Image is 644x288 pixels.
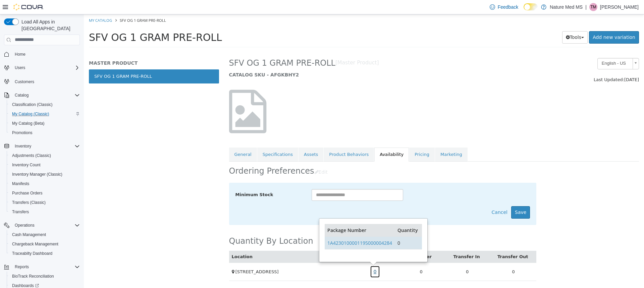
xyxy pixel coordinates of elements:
[7,160,83,170] button: Inventory Count
[19,18,80,32] span: Load All Apps in [GEOGRAPHIC_DATA]
[325,133,351,147] a: Pricing
[1,76,83,86] button: Customers
[9,208,80,216] span: Transfers
[15,65,25,70] span: Users
[12,209,29,215] span: Transfers
[9,189,45,197] a: Purchase Orders
[152,178,190,183] span: Minimum Stock
[15,52,25,57] span: Home
[12,77,80,85] span: Customers
[1,91,83,100] button: Catalog
[9,110,52,118] a: My Catalog (Classic)
[9,161,43,169] a: Inventory Count
[311,222,338,235] td: 0
[7,119,83,128] button: My Catalog (Beta)
[286,251,297,264] a: 0
[12,221,80,229] span: Operations
[12,263,80,271] span: Reports
[540,63,555,68] span: [DATE]
[12,221,37,229] button: Operations
[145,152,230,162] h2: Ordering Preferences
[5,17,138,29] span: SFV OG 1 GRAM PRE-ROLL
[9,180,80,188] span: Manifests
[15,143,31,149] span: Inventory
[9,198,80,207] span: Transfers (Classic)
[12,153,51,158] span: Adjustments (Classic)
[9,249,55,257] a: Traceabilty Dashboard
[240,133,290,147] a: Product Behaviors
[9,119,80,127] span: My Catalog (Beta)
[9,161,80,169] span: Inventory Count
[12,241,58,247] span: Chargeback Management
[15,79,34,84] span: Customers
[12,64,28,72] button: Users
[9,101,55,109] a: Classification (Classic)
[7,230,83,239] button: Cash Management
[478,17,504,29] button: Tools
[585,3,587,11] p: |
[12,78,37,86] a: Customers
[5,3,28,8] a: My Catalog
[12,200,46,205] span: Transfers (Classic)
[12,190,43,196] span: Purchase Orders
[427,192,446,204] button: Save
[9,110,80,118] span: My Catalog (Classic)
[9,180,32,188] a: Manifests
[510,63,540,68] span: Last Updated:
[7,272,83,281] button: BioTrack Reconciliation
[9,249,80,257] span: Traceabilty Dashboard
[351,133,384,147] a: Marketing
[9,170,80,178] span: Inventory Manager (Classic)
[12,181,29,186] span: Manifests
[244,225,308,232] a: 1A4230100001195000004284
[9,101,80,109] span: Classification (Classic)
[414,240,445,245] a: Transfer Out
[9,129,80,137] span: Promotions
[7,198,83,207] button: Transfers (Classic)
[12,102,53,107] span: Classification (Classic)
[12,130,33,135] span: Promotions
[9,231,80,239] span: Cash Management
[12,251,52,256] span: Traceabilty Dashboard
[550,3,583,11] p: Nature Med MS
[173,133,214,147] a: Specifications
[145,44,252,54] span: SFV OG 1 GRAM PRE-ROLL
[7,100,83,109] button: Classification (Classic)
[36,3,82,8] span: SFV OG 1 GRAM PRE-ROLL
[12,121,45,126] span: My Catalog (Beta)
[7,151,83,160] button: Adjustments (Classic)
[7,179,83,188] button: Manifests
[1,262,83,272] button: Reports
[244,212,284,219] button: Package Number
[589,3,597,11] div: Terri McFarlin
[1,49,83,59] button: Home
[9,129,35,137] a: Promotions
[148,239,170,246] button: Location
[1,141,83,151] button: Inventory
[370,240,397,245] a: Transfer In
[15,264,29,270] span: Reports
[5,46,135,52] h5: MASTER PRODUCT
[404,192,427,204] button: Cancel
[9,189,80,197] span: Purchase Orders
[407,248,453,267] td: 0
[5,55,135,69] a: SFV OG 1 GRAM PRE-ROLL
[13,4,44,10] img: Cova
[9,240,80,248] span: Chargeback Management
[12,50,80,58] span: Home
[9,240,61,248] a: Chargeback Management
[514,44,546,54] span: English - US
[145,222,229,232] h2: Quantity By Location
[145,57,450,63] h5: CATALOG SKU - AFGKBHY2
[9,152,54,160] a: Adjustments (Classic)
[12,91,31,99] button: Catalog
[9,272,57,280] a: BioTrack Reconciliation
[12,232,46,237] span: Cash Management
[7,109,83,119] button: My Catalog (Classic)
[487,0,521,14] a: Feedback
[215,133,239,147] a: Assets
[514,44,555,55] a: English - US
[12,172,62,177] span: Inventory Manager (Classic)
[12,91,80,99] span: Catalog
